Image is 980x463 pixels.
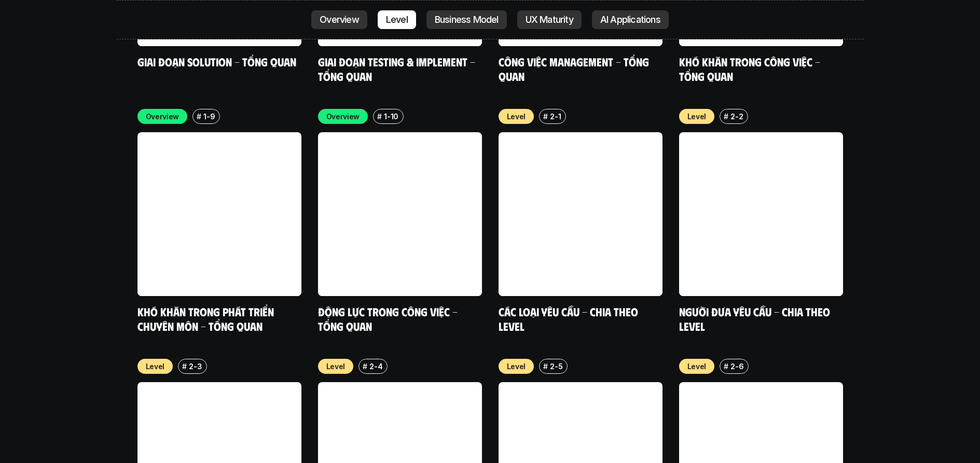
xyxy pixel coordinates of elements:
[543,362,548,370] h6: #
[203,111,215,122] p: 1-9
[550,361,562,372] p: 2-5
[318,304,460,333] a: Động lực trong công việc - Tổng quan
[137,54,296,68] a: Giai đoạn Solution - Tổng quan
[550,111,561,122] p: 2-1
[311,10,367,29] a: Overview
[146,361,165,372] p: Level
[318,54,478,83] a: Giai đoạn Testing & Implement - Tổng quan
[687,111,707,122] p: Level
[730,111,743,122] p: 2-2
[687,361,707,372] p: Level
[189,361,202,372] p: 2-3
[724,362,728,370] h6: #
[679,304,833,333] a: Người đưa yêu cầu - Chia theo Level
[182,362,187,370] h6: #
[730,361,743,372] p: 2-6
[197,113,201,120] h6: #
[146,111,180,122] p: Overview
[326,111,360,122] p: Overview
[137,304,277,333] a: Khó khăn trong phát triển chuyên môn - Tổng quan
[543,113,548,120] h6: #
[507,361,526,372] p: Level
[384,111,398,122] p: 1-10
[507,111,526,122] p: Level
[363,362,367,370] h6: #
[679,54,823,83] a: Khó khăn trong công việc - Tổng quan
[499,54,652,83] a: Công việc Management - Tổng quan
[724,113,728,120] h6: #
[377,113,382,120] h6: #
[369,361,382,372] p: 2-4
[326,361,346,372] p: Level
[499,304,641,333] a: Các loại yêu cầu - Chia theo level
